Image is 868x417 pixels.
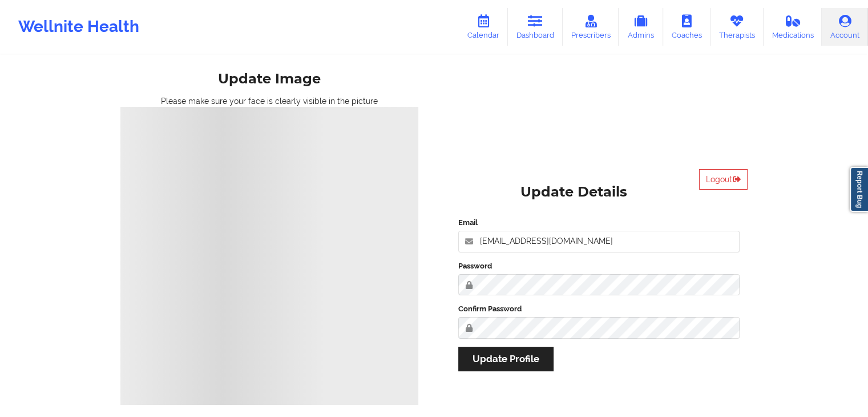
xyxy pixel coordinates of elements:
[619,8,663,46] a: Admins
[458,231,740,252] input: Email address
[458,217,740,228] label: Email
[218,70,321,88] div: Update Image
[458,347,554,371] button: Update Profile
[458,260,740,272] label: Password
[508,8,563,46] a: Dashboard
[458,303,740,315] label: Confirm Password
[764,8,822,46] a: Medications
[459,8,508,46] a: Calendar
[563,8,619,46] a: Prescribers
[663,8,710,46] a: Coaches
[822,8,868,46] a: Account
[710,8,764,46] a: Therapists
[850,167,868,212] a: Report Bug
[520,183,627,201] div: Update Details
[120,95,418,107] div: Please make sure your face is clearly visible in the picture
[699,169,748,190] button: Logout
